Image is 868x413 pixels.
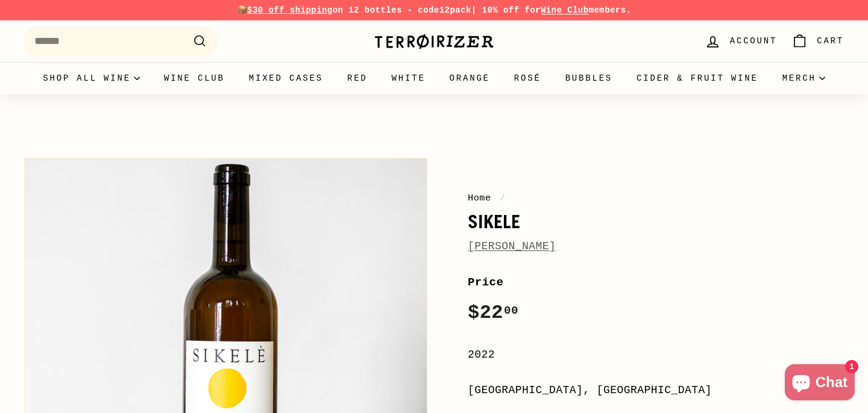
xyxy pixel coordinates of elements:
[24,4,844,17] p: 📦 on 12 bottles - code | 10% off for members.
[784,23,851,59] a: Cart
[468,211,844,232] h1: Sikele
[817,34,844,48] span: Cart
[468,193,491,203] a: Home
[335,62,380,95] a: Red
[781,364,858,403] inbox-online-store-chat: Shopify online store chat
[504,304,518,317] sup: 00
[624,62,770,95] a: Cider & Fruit Wine
[730,34,777,48] span: Account
[468,191,844,205] nav: breadcrumbs
[468,273,844,291] label: Price
[31,62,152,95] summary: Shop all wine
[697,23,784,59] a: Account
[439,5,471,15] strong: 12pack
[152,62,237,95] a: Wine Club
[497,193,509,203] span: /
[468,346,844,364] div: 2022
[380,62,438,95] a: White
[438,62,502,95] a: Orange
[502,62,553,95] a: Rosé
[247,5,333,15] span: $30 off shipping
[468,382,844,399] div: [GEOGRAPHIC_DATA], [GEOGRAPHIC_DATA]
[553,62,624,95] a: Bubbles
[770,62,837,95] summary: Merch
[541,5,589,15] a: Wine Club
[468,240,556,252] a: [PERSON_NAME]
[468,302,518,324] span: $22
[237,62,335,95] a: Mixed Cases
